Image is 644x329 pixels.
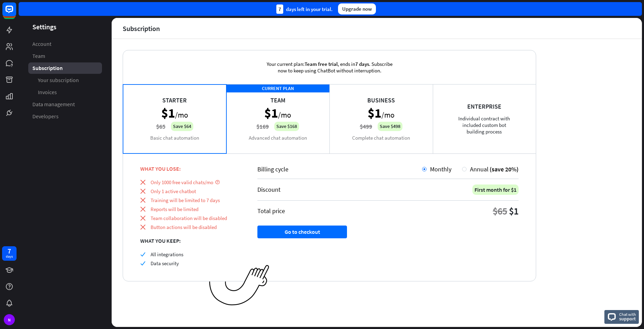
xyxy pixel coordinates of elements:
[151,224,217,230] span: Button actions will be disabled
[140,180,145,185] i: close
[28,38,102,50] a: Account
[32,113,59,120] span: Developers
[151,260,179,267] span: Data security
[470,165,489,173] span: Annual
[276,4,333,14] div: days left in your trial.
[151,206,198,212] span: Reports will be limited
[6,3,26,23] button: Open LiveChat chat widget
[151,188,196,195] span: Only 1 active chatbot
[338,3,376,14] div: Upgrade now
[28,50,102,62] a: Team
[430,165,451,173] span: Monthly
[140,198,145,203] i: close
[619,316,636,322] span: support
[257,186,280,193] div: Discount
[209,265,269,306] img: ec979a0a656117aaf919.png
[32,101,75,108] span: Data management
[28,99,102,110] a: Data management
[28,111,102,122] a: Developers
[509,205,519,217] div: $1
[6,254,13,259] div: days
[123,24,160,32] div: Subscription
[32,40,51,48] span: Account
[255,50,403,84] div: Your current plan: , ends in . Subscribe now to keep using ChatBot without interruption.
[490,165,519,173] span: (save 20%)
[140,207,145,212] i: close
[140,252,145,257] i: check
[472,185,519,195] div: First month for $1
[305,61,338,67] span: Team free trial
[140,216,145,221] i: close
[140,237,240,244] div: WHAT YOU KEEP:
[151,179,213,186] span: Only 1000 free valid chats/mo
[151,197,220,203] span: Training will be limited to 7 days
[276,4,283,14] div: 7
[140,165,240,172] div: WHAT YOU LOSE:
[8,248,11,254] div: 7
[4,314,15,325] div: N
[19,22,112,31] header: Settings
[2,246,17,261] a: 7 days
[257,165,422,173] div: Billing cycle
[38,77,79,84] span: Your subscription
[28,74,102,86] a: Your subscription
[493,205,507,217] div: $65
[140,189,145,194] i: close
[151,215,227,221] span: Team collaboration will be disabled
[355,61,369,67] span: 7 days
[32,64,63,72] span: Subscription
[38,89,57,96] span: Invoices
[619,311,636,318] span: Chat with
[32,52,45,60] span: Team
[140,225,145,230] i: close
[28,87,102,98] a: Invoices
[257,207,285,215] div: Total price
[257,226,347,238] button: Go to checkout
[140,261,145,266] i: check
[151,251,183,258] span: All integrations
